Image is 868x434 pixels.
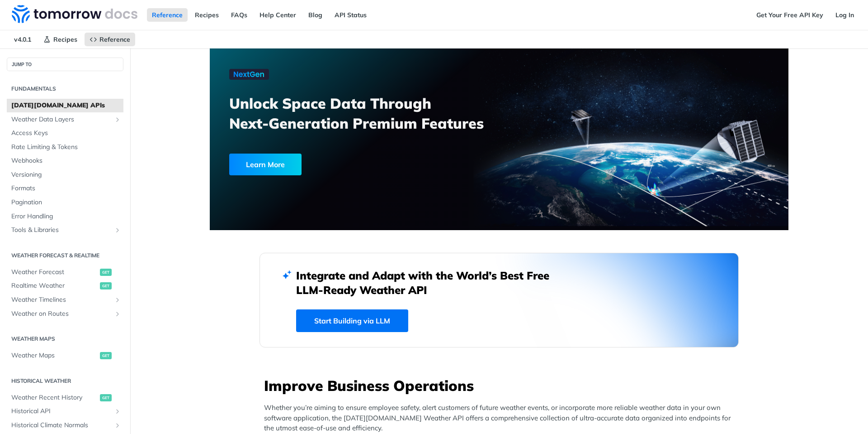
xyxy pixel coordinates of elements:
span: Historical API [11,407,112,416]
p: Whether you’re aiming to ensure employee safety, alert customers of future weather events, or inc... [264,403,739,434]
button: Show subpages for Weather Timelines [114,296,121,304]
a: Access Keys [7,126,123,140]
span: Weather on Routes [11,309,112,318]
span: Recipes [53,35,77,43]
a: Weather Data LayersShow subpages for Weather Data Layers [7,113,123,126]
span: Weather Forecast [11,268,98,277]
img: Tomorrow.io Weather API Docs [12,5,137,23]
span: get [100,269,112,276]
a: API Status [330,8,372,22]
h3: Improve Business Operations [264,376,739,395]
button: Show subpages for Historical API [114,408,121,415]
span: Tools & Libraries [11,226,112,235]
a: Realtime Weatherget [7,279,123,293]
button: JUMP TO [7,58,123,71]
h2: Historical Weather [7,377,123,385]
span: get [100,352,112,359]
a: Log In [830,8,859,22]
button: Show subpages for Tools & Libraries [114,227,121,234]
h3: Unlock Space Data Through Next-Generation Premium Features [229,93,509,133]
a: Learn More [229,154,453,175]
a: Weather Recent Historyget [7,391,123,405]
span: Weather Maps [11,351,98,360]
h2: Fundamentals [7,85,123,93]
a: Reference [85,33,135,46]
span: Error Handling [11,212,121,221]
span: Historical Climate Normals [11,421,112,430]
a: Weather on RoutesShow subpages for Weather on Routes [7,307,123,321]
a: FAQs [226,8,252,22]
a: Reference [147,8,188,22]
a: Formats [7,182,123,195]
h2: Weather Forecast & realtime [7,251,123,260]
div: Learn More [229,154,302,175]
img: NextGen [229,69,269,80]
span: Access Keys [11,129,121,138]
a: Get Your Free API Key [751,8,828,22]
span: Versioning [11,170,121,179]
a: Recipes [38,33,82,46]
span: Pagination [11,198,121,207]
a: Recipes [190,8,224,22]
span: [DATE][DOMAIN_NAME] APIs [11,101,121,110]
a: Historical APIShow subpages for Historical API [7,405,123,418]
a: Help Center [255,8,301,22]
span: Realtime Weather [11,281,98,290]
span: Reference [99,35,130,43]
a: Historical Climate NormalsShow subpages for Historical Climate Normals [7,419,123,432]
a: Versioning [7,168,123,182]
span: Formats [11,184,121,193]
a: Error Handling [7,210,123,223]
a: Tools & LibrariesShow subpages for Tools & Libraries [7,223,123,237]
a: Webhooks [7,154,123,168]
span: Weather Timelines [11,295,112,304]
a: Rate Limiting & Tokens [7,140,123,154]
span: get [100,282,112,289]
button: Show subpages for Weather Data Layers [114,116,121,123]
a: Weather Forecastget [7,265,123,279]
span: Weather Recent History [11,393,98,402]
span: Weather Data Layers [11,115,112,124]
a: Start Building via LLM [296,309,408,332]
span: get [100,394,112,401]
h2: Integrate and Adapt with the World’s Best Free LLM-Ready Weather API [296,268,563,297]
span: Webhooks [11,156,121,165]
h2: Weather Maps [7,335,123,343]
a: Weather TimelinesShow subpages for Weather Timelines [7,293,123,307]
a: Weather Mapsget [7,349,123,362]
span: Rate Limiting & Tokens [11,143,121,152]
a: Blog [303,8,327,22]
a: Pagination [7,196,123,209]
button: Show subpages for Historical Climate Normals [114,422,121,429]
a: [DATE][DOMAIN_NAME] APIs [7,99,123,112]
span: v4.0.1 [9,33,36,46]
button: Show subpages for Weather on Routes [114,310,121,318]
